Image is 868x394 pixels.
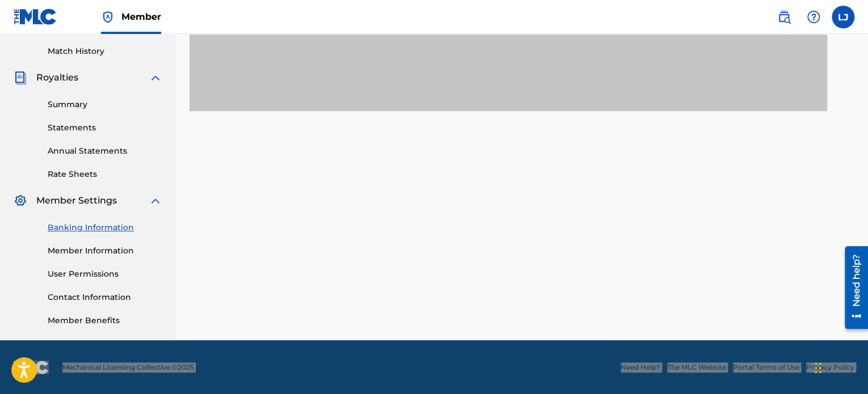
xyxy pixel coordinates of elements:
[14,71,27,84] img: Royalties
[14,361,49,374] img: logo
[48,222,162,234] a: Banking Information
[48,45,162,57] a: Match History
[48,122,162,134] a: Statements
[149,194,162,207] img: expand
[815,351,821,385] div: Drag
[807,10,820,24] img: help
[101,10,115,24] img: Top Rightsholder
[621,362,660,372] a: Need Help?
[48,315,162,327] a: Member Benefits
[62,362,194,372] span: Mechanical Licensing Collective © 2025
[777,10,791,24] img: search
[806,362,854,372] a: Privacy Policy
[48,168,162,180] a: Rate Sheets
[121,10,161,23] span: Member
[733,362,799,372] a: Portal Terms of Use
[667,362,726,372] a: The MLC Website
[836,242,868,333] iframe: Resource Center
[36,71,78,84] span: Royalties
[48,268,162,280] a: User Permissions
[14,9,57,25] img: MLC Logo
[773,6,795,28] a: Public Search
[48,291,162,303] a: Contact Information
[36,194,117,207] span: Member Settings
[802,6,825,28] div: Help
[14,194,27,207] img: Member Settings
[48,99,162,111] a: Summary
[149,71,162,84] img: expand
[48,245,162,257] a: Member Information
[811,340,868,394] iframe: Chat Widget
[832,6,854,28] div: User Menu
[48,145,162,157] a: Annual Statements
